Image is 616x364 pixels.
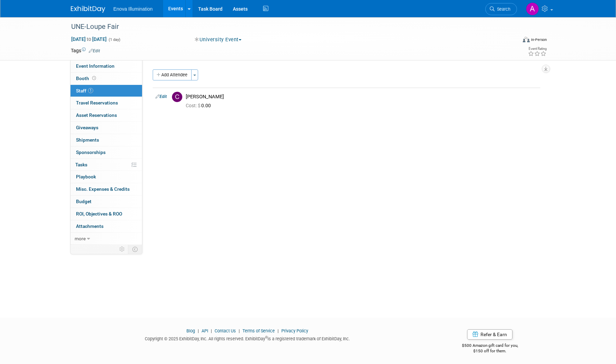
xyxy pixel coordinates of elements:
[209,328,214,333] span: |
[485,3,517,15] a: Search
[76,63,115,69] span: Event Information
[528,47,547,51] div: Event Rating
[467,329,512,340] a: Refer & Earn
[186,328,195,333] a: Blog
[76,100,118,106] span: Travel Reservations
[76,223,104,229] span: Attachments
[196,328,201,333] span: |
[71,196,142,208] a: Budget
[526,2,539,15] img: Abby Nelson
[71,208,142,220] a: ROI, Objectives & ROO
[155,94,167,99] a: Edit
[186,103,201,108] span: Cost: $
[71,73,142,85] a: Booth
[76,199,91,204] span: Budget
[71,85,142,97] a: Staff1
[192,36,244,43] button: University Event
[76,125,98,130] span: Giveaways
[128,245,142,254] td: Toggle Event Tabs
[71,122,142,134] a: Giveaways
[71,146,142,158] a: Sponsorships
[69,21,507,33] div: UNE-Loupe Fair
[71,36,107,42] span: [DATE] [DATE]
[434,348,545,354] div: $150 off for them.
[237,328,241,333] span: |
[76,112,117,118] span: Asset Reservations
[495,7,510,12] span: Search
[71,109,142,121] a: Asset Reservations
[153,69,192,80] button: Add Attendee
[71,97,142,109] a: Travel Reservations
[71,334,424,342] div: Copyright © 2025 ExhibitDay, Inc. All rights reserved. ExhibitDay is a registered trademark of Ex...
[215,328,236,333] a: Contact Us
[108,37,120,42] span: (1 day)
[76,76,97,81] span: Booth
[242,328,275,333] a: Terms of Service
[71,183,142,195] a: Misc. Expenses & Credits
[76,137,99,143] span: Shipments
[76,211,122,217] span: ROI, Objectives & ROO
[88,88,93,93] span: 1
[71,60,142,72] a: Event Information
[476,36,547,46] div: Event Format
[86,36,92,42] span: to
[71,159,142,171] a: Tasks
[71,6,105,13] img: ExhibitDay
[89,48,100,53] a: Edit
[71,220,142,232] a: Attachments
[71,171,142,183] a: Playbook
[75,236,86,241] span: more
[434,338,545,354] div: $500 Amazon gift card for you,
[76,150,106,155] span: Sponsorships
[76,88,93,93] span: Staff
[276,328,280,333] span: |
[71,134,142,146] a: Shipments
[531,37,547,42] div: In-Person
[265,335,268,339] sup: ®
[186,103,214,108] span: 0.00
[172,92,182,102] img: C.jpg
[186,93,538,100] div: [PERSON_NAME]
[71,47,100,54] td: Tags
[75,162,87,167] span: Tasks
[76,186,130,192] span: Misc. Expenses & Credits
[116,245,128,254] td: Personalize Event Tab Strip
[91,76,97,81] span: Booth not reserved yet
[114,6,153,12] span: Enova Illumination
[281,328,308,333] a: Privacy Policy
[71,233,142,245] a: more
[523,37,530,42] img: Format-Inperson.png
[202,328,208,333] a: API
[76,174,96,179] span: Playbook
